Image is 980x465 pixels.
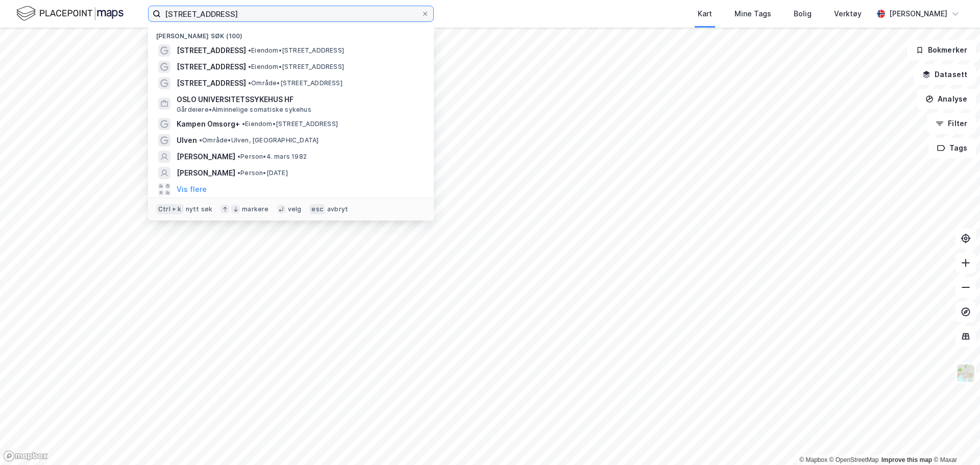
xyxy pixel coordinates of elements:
[156,204,184,214] div: Ctrl + k
[237,153,240,160] span: •
[794,8,812,20] div: Bolig
[177,44,246,57] span: [STREET_ADDRESS]
[237,153,307,161] span: Person • 4. mars 1982
[288,205,302,213] div: velg
[237,169,288,177] span: Person • [DATE]
[907,40,976,60] button: Bokmerker
[248,63,251,70] span: •
[927,113,976,134] button: Filter
[889,8,947,20] div: [PERSON_NAME]
[177,151,235,163] span: [PERSON_NAME]
[161,6,421,21] input: Søk på adresse, matrikkel, gårdeiere, leietakere eller personer
[237,169,240,177] span: •
[242,120,245,128] span: •
[734,8,771,20] div: Mine Tags
[248,46,344,55] span: Eiendom • [STREET_ADDRESS]
[834,8,862,20] div: Verktøy
[881,456,932,463] a: Improve this map
[177,61,246,73] span: [STREET_ADDRESS]
[956,363,975,383] img: Z
[3,450,48,462] a: Mapbox homepage
[199,136,202,144] span: •
[799,456,827,463] a: Mapbox
[248,79,342,87] span: Område • [STREET_ADDRESS]
[309,204,325,214] div: esc
[248,79,251,87] span: •
[929,416,980,465] div: Kontrollprogram for chat
[242,205,268,213] div: markere
[148,24,434,42] div: [PERSON_NAME] søk (100)
[186,205,213,213] div: nytt søk
[248,46,251,54] span: •
[177,134,197,146] span: Ulven
[16,5,124,22] img: logo.f888ab2527a4732fd821a326f86c7f29.svg
[177,118,240,130] span: Kampen Omsorg+
[698,8,712,20] div: Kart
[327,205,348,213] div: avbryt
[177,183,207,195] button: Vis flere
[914,64,976,85] button: Datasett
[929,416,980,465] iframe: Chat Widget
[177,93,422,106] span: OSLO UNIVERSITETSSYKEHUS HF
[928,138,976,158] button: Tags
[199,136,318,144] span: Område • Ulven, [GEOGRAPHIC_DATA]
[177,106,311,114] span: Gårdeiere • Alminnelige somatiske sykehus
[242,120,338,128] span: Eiendom • [STREET_ADDRESS]
[177,77,246,89] span: [STREET_ADDRESS]
[248,63,344,71] span: Eiendom • [STREET_ADDRESS]
[917,89,976,109] button: Analyse
[829,456,879,463] a: OpenStreetMap
[177,167,235,179] span: [PERSON_NAME]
